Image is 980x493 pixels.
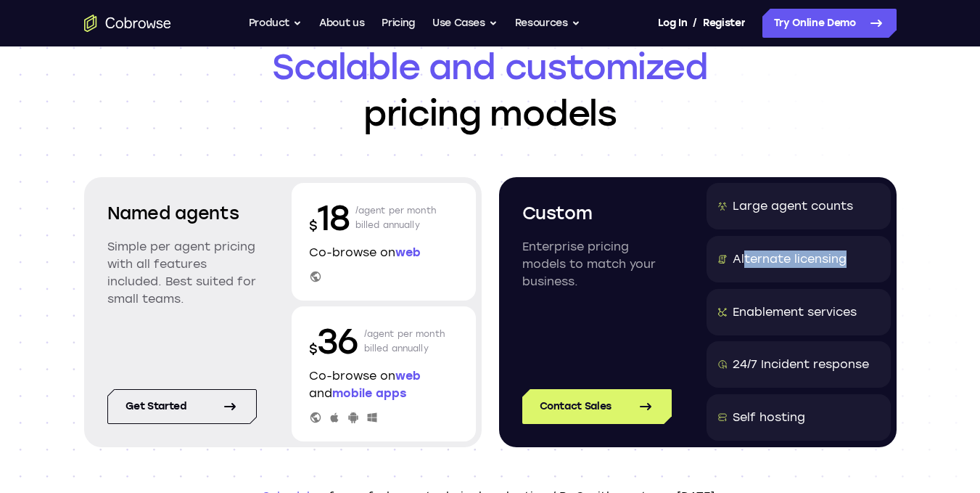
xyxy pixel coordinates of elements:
[309,341,318,357] span: $
[309,367,458,402] p: Co-browse on and
[703,9,745,38] a: Register
[84,44,897,137] h1: pricing models
[395,369,421,383] span: web
[84,15,171,32] a: Go to the home page
[733,409,805,426] div: Self hosting
[432,9,498,38] button: Use Cases
[319,9,364,38] a: About us
[309,318,358,364] p: 36
[84,44,897,90] span: Scalable and customized
[693,15,697,32] span: /
[107,389,257,424] a: Get started
[309,218,318,234] span: $
[332,386,406,400] span: mobile apps
[733,303,857,321] div: Enablement services
[309,244,458,261] p: Co-browse on
[107,238,257,308] p: Simple per agent pricing with all features included. Best suited for small teams.
[382,9,415,38] a: Pricing
[309,195,350,241] p: 18
[515,9,580,38] button: Resources
[733,250,847,268] div: Alternate licensing
[107,200,257,227] h2: Named agents
[762,9,897,38] a: Try Online Demo
[395,245,421,259] span: web
[658,9,687,38] a: Log In
[249,9,302,38] button: Product
[355,195,437,241] p: /agent per month billed annually
[733,356,869,373] div: 24/7 Incident response
[733,197,853,215] div: Large agent counts
[522,238,672,290] p: Enterprise pricing models to match your business.
[364,318,445,364] p: /agent per month billed annually
[522,200,672,227] h2: Custom
[522,389,672,424] a: Contact Sales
